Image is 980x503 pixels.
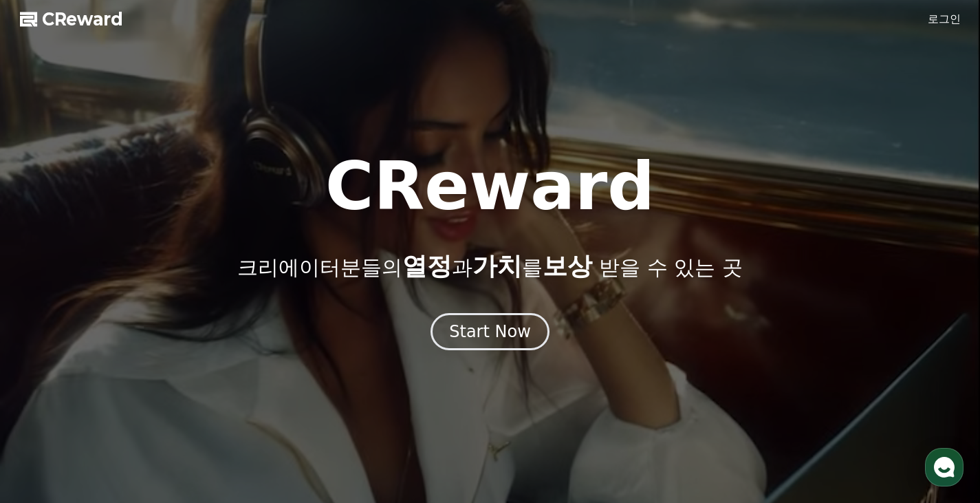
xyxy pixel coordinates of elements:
[237,253,742,280] p: 크리에이터분들의 과 를 받을 수 있는 곳
[431,313,549,350] button: Start Now
[177,389,264,423] a: 설정
[431,327,549,340] a: Start Now
[43,409,52,420] span: 홈
[472,252,522,280] span: 가치
[543,252,592,280] span: 보상
[20,8,123,30] a: CReward
[126,410,142,421] span: 대화
[449,321,531,343] div: Start Now
[42,8,123,30] span: CReward
[4,389,91,423] a: 홈
[213,409,229,420] span: 설정
[402,252,452,280] span: 열정
[325,153,655,220] h1: CReward
[928,11,961,28] a: 로그인
[91,389,177,423] a: 대화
